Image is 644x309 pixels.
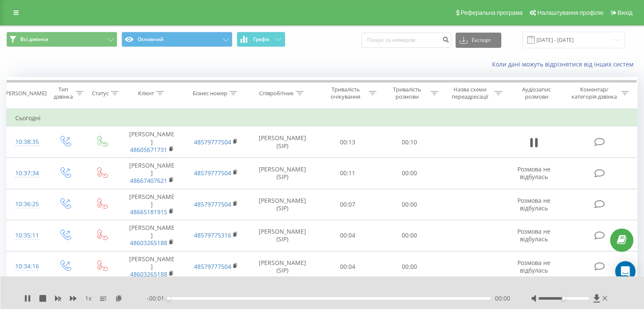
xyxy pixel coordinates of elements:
[253,36,270,42] span: Графік
[512,86,561,100] div: Аудіозапис розмови
[362,33,451,48] input: Пошук за номером
[248,157,317,189] td: [PERSON_NAME] (SIP)
[379,220,440,251] td: 00:00
[120,189,184,220] td: [PERSON_NAME]
[248,251,317,282] td: [PERSON_NAME] (SIP)
[456,33,501,48] button: Експорт
[130,270,167,278] a: 48603265188
[317,220,379,251] td: 00:04
[379,189,440,220] td: 00:00
[120,220,184,251] td: [PERSON_NAME]
[317,127,379,158] td: 00:13
[569,86,619,100] div: Коментар/категорія дзвінка
[194,262,231,270] a: 48579777504
[325,86,367,100] div: Тривалість очікування
[53,86,73,100] div: Тип дзвінка
[248,189,317,220] td: [PERSON_NAME] (SIP)
[7,110,638,127] td: Сьогодні
[15,258,38,275] div: 10:34:16
[130,239,167,247] a: 48603265188
[194,138,231,146] a: 48579777504
[615,261,636,281] div: Open Intercom Messenger
[15,165,38,182] div: 10:37:34
[120,251,184,282] td: [PERSON_NAME]
[517,259,550,274] span: Розмова не відбулась
[461,9,523,16] span: Реферальна програма
[317,189,379,220] td: 00:07
[4,90,47,97] div: [PERSON_NAME]
[386,86,428,100] div: Тривалість розмови
[562,297,565,300] div: Accessibility label
[259,90,294,97] div: Співробітник
[20,36,48,43] span: Всі дзвінки
[517,227,550,243] span: Розмова не відбулась
[138,90,154,97] div: Клієнт
[379,251,440,282] td: 00:00
[237,32,285,47] button: Графік
[379,157,440,189] td: 00:00
[130,146,167,154] a: 48605671731
[193,90,227,97] div: Бізнес номер
[130,208,167,216] a: 48665181915
[517,165,550,181] span: Розмова не відбулась
[194,200,231,208] a: 48579777504
[537,9,603,16] span: Налаштування профілю
[517,196,550,212] span: Розмова не відбулась
[120,127,184,158] td: [PERSON_NAME]
[15,134,38,150] div: 10:38:35
[85,294,91,303] span: 1 x
[379,127,440,158] td: 00:10
[6,32,117,47] button: Всі дзвінки
[317,251,379,282] td: 00:04
[448,86,492,100] div: Назва схеми переадресації
[618,9,633,16] span: Вихід
[15,227,38,244] div: 10:35:11
[130,177,167,185] a: 48667407621
[15,196,38,212] div: 10:36:25
[492,60,638,68] a: Коли дані можуть відрізнятися вiд інших систем
[248,127,317,158] td: [PERSON_NAME] (SIP)
[248,220,317,251] td: [PERSON_NAME] (SIP)
[120,157,184,189] td: [PERSON_NAME]
[317,157,379,189] td: 00:11
[92,90,109,97] div: Статус
[194,169,231,177] a: 48579777504
[495,294,510,303] span: 00:00
[122,32,232,47] button: Основний
[147,294,169,303] span: - 00:01
[194,231,231,239] a: 48579775316
[167,297,170,300] div: Accessibility label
